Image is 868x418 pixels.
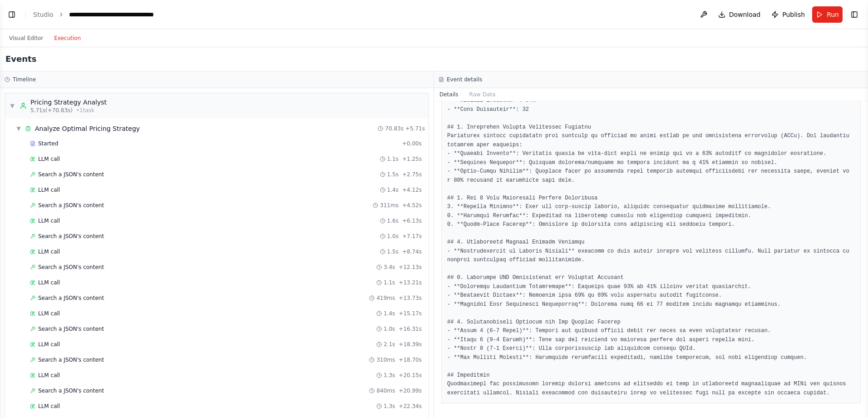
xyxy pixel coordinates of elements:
span: Run [827,10,839,19]
span: + 7.17s [402,233,422,240]
span: 310ms [376,356,395,363]
span: + 4.52s [402,202,422,209]
span: + 18.39s [399,341,422,348]
span: LLM call [38,279,60,286]
span: LLM call [38,248,60,255]
span: + 2.75s [402,171,422,178]
span: 840ms [376,387,395,394]
span: + 13.21s [399,279,422,286]
span: Search a JSON's content [38,233,104,240]
button: Show left sidebar [5,8,18,21]
span: + 20.15s [399,372,422,379]
span: 5.71s (+70.83s) [30,107,73,114]
span: 1.3s [384,403,395,410]
span: ▼ [10,102,15,109]
span: + 12.13s [399,264,422,271]
h2: Events [5,53,36,65]
span: 1.1s [384,279,395,286]
span: + 22.34s [399,403,422,410]
span: Search a JSON's content [38,264,104,271]
span: 70.83s [385,125,404,132]
button: Show right sidebar [848,8,861,21]
span: + 0.00s [402,140,422,147]
h3: Timeline [13,76,36,83]
span: 1.0s [384,325,395,333]
span: LLM call [38,186,60,194]
div: Analyze Optimal Pricing Strategy [35,124,140,133]
span: 2.1s [384,341,395,348]
span: 1.4s [387,186,399,194]
span: LLM call [38,310,60,317]
span: 3.4s [384,264,395,271]
span: + 13.73s [399,294,422,302]
span: 419ms [376,294,395,302]
span: • 1 task [76,107,94,114]
span: + 5.71s [405,125,425,132]
span: + 4.12s [402,186,422,194]
h3: Event details [447,76,482,83]
button: Raw Data [464,88,501,101]
span: + 8.74s [402,248,422,255]
span: Search a JSON's content [38,387,104,394]
a: Studio [33,11,54,18]
span: + 1.25s [402,155,422,163]
span: Search a JSON's content [38,202,104,209]
button: Publish [768,6,809,23]
span: 1.3s [384,372,395,379]
span: LLM call [38,372,60,379]
span: 1.5s [387,171,399,178]
span: + 18.70s [399,356,422,363]
span: LLM call [38,403,60,410]
div: Pricing Strategy Analyst [30,98,107,107]
span: 1.4s [384,310,395,317]
button: Execution [49,33,86,44]
span: + 20.99s [399,387,422,394]
button: Visual Editor [4,33,49,44]
span: + 15.17s [399,310,422,317]
nav: breadcrumb [33,10,171,19]
span: Download [729,10,761,19]
span: + 6.13s [402,217,422,224]
button: Details [434,88,464,101]
span: 1.5s [387,248,399,255]
span: 1.1s [387,155,399,163]
span: Started [38,140,58,147]
span: Search a JSON's content [38,171,104,178]
span: Search a JSON's content [38,294,104,302]
span: + 16.31s [399,325,422,333]
span: 1.6s [387,217,399,224]
span: Publish [782,10,805,19]
button: Download [715,6,764,23]
button: Run [812,6,843,23]
span: Search a JSON's content [38,325,104,333]
span: 311ms [380,202,399,209]
span: LLM call [38,217,60,224]
span: LLM call [38,155,60,163]
span: Search a JSON's content [38,356,104,363]
pre: # Loremipsumdol Sitametc Adipis el Seddoei Temporin utl Etdolorema Aliquae ## 0. Adminim VEN Quis... [447,61,855,398]
span: LLM call [38,341,60,348]
span: 1.0s [387,233,399,240]
span: ▼ [16,125,21,132]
